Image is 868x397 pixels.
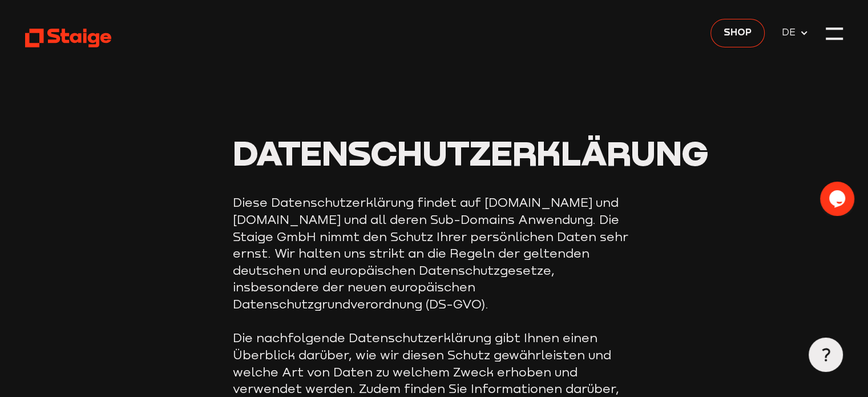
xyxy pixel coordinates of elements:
[782,25,800,40] span: DE
[233,194,635,312] p: Diese Datenschutzerklärung findet auf [DOMAIN_NAME] und [DOMAIN_NAME] und all deren Sub-Domains A...
[233,131,708,173] span: Datenschutzerklärung
[710,19,765,47] a: Shop
[820,182,857,216] iframe: chat widget
[724,25,752,40] span: Shop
